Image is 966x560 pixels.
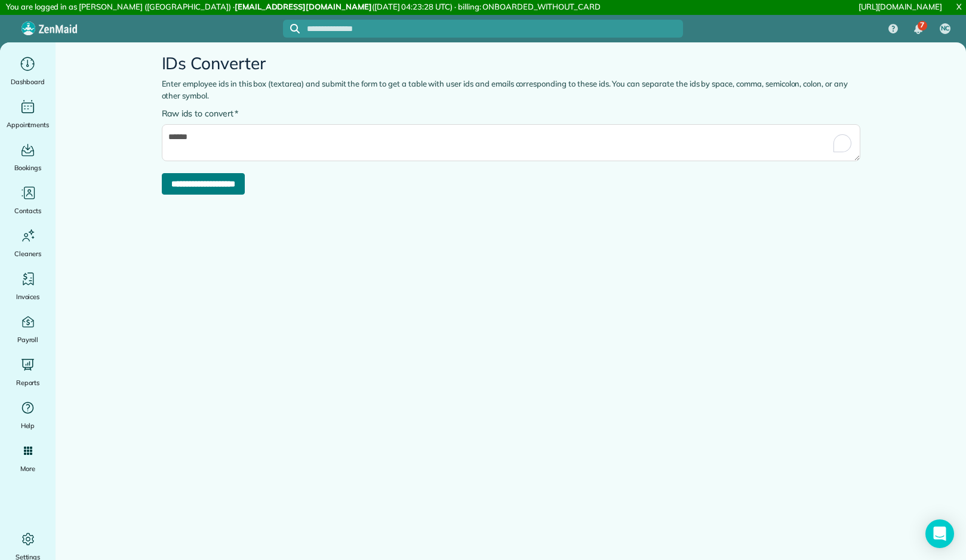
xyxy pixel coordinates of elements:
[14,162,42,174] span: Bookings
[14,248,41,260] span: Cleaners
[5,183,51,217] a: Contacts
[7,119,50,131] span: Appointments
[162,78,860,101] p: Enter employee ids in this box (textarea) and submit the form to get a table with user ids and em...
[906,16,931,42] div: 7 unread notifications
[5,269,51,303] a: Invoices
[14,205,41,217] span: Contacts
[162,107,239,119] label: Raw ids to convert
[17,334,39,346] span: Payroll
[283,24,300,33] button: Focus search
[5,355,51,389] a: Reports
[5,312,51,346] a: Payroll
[21,420,35,432] span: Help
[941,24,950,33] span: NC
[162,124,860,161] textarea: To enrich screen reader interactions, please activate Accessibility in Grammarly extension settings
[162,54,860,73] h2: IDs Converter
[925,519,954,548] div: Open Intercom Messenger
[290,24,300,33] svg: Focus search
[879,15,966,42] nav: Main
[16,377,40,389] span: Reports
[5,54,51,88] a: Dashboard
[5,140,51,174] a: Bookings
[16,291,40,303] span: Invoices
[235,2,372,11] strong: [EMAIL_ADDRESS][DOMAIN_NAME]
[859,2,942,11] a: [URL][DOMAIN_NAME]
[920,20,924,30] span: 7
[20,463,35,475] span: More
[5,97,51,131] a: Appointments
[5,398,51,432] a: Help
[11,76,45,88] span: Dashboard
[5,226,51,260] a: Cleaners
